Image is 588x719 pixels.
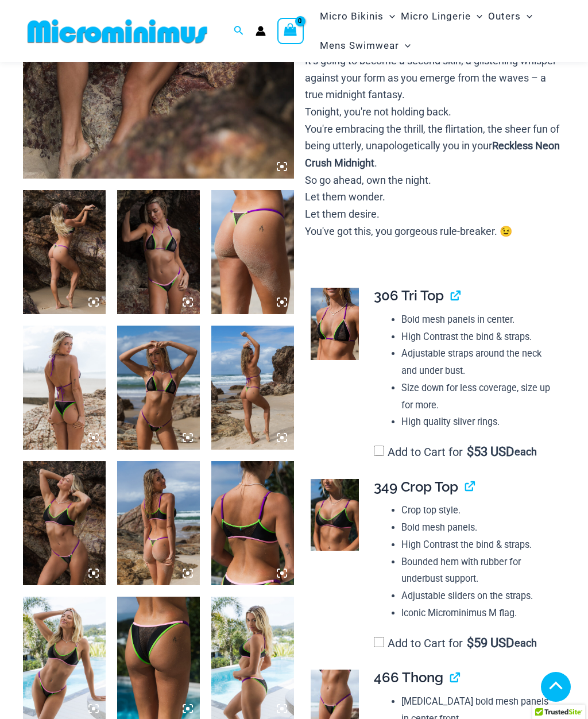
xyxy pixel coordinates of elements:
[514,446,537,458] span: each
[320,2,384,31] span: Micro Bikinis
[374,446,384,456] input: Add to Cart for$53 USD each
[117,461,200,585] img: Reckless Neon Crush Black Neon 349 Crop Top 466 Thong
[467,444,474,459] span: $
[23,326,106,450] img: Reckless Neon Crush Black Neon 306 Tri Top 296 Cheeky
[399,31,411,60] span: Menu Toggle
[401,519,555,536] li: Bold mesh panels.
[514,637,537,649] span: each
[401,380,555,413] li: Size down for less coverage, size up for more.
[374,636,537,650] label: Add to Cart for
[211,461,294,585] img: Reckless Neon Crush Black Neon 349 Crop Top
[401,502,555,519] li: Crop top style.
[401,413,555,431] li: High quality silver rings.
[23,461,106,585] img: Reckless Neon Crush Black Neon 349 Crop Top 466 Thong
[401,311,555,328] li: Bold mesh panels in center.
[23,190,106,314] img: Reckless Neon Crush Black Neon 349 Crop Top 466 Thong
[401,587,555,605] li: Adjustable sliders on the straps.
[320,31,399,60] span: Mens Swimwear
[117,190,200,314] img: Reckless Neon Crush Black Neon 306 Tri Top 296 Cheeky
[401,605,555,622] li: Iconic Microminimus M flag.
[311,479,359,551] img: Reckless Neon Crush Black Neon 349 Crop Top
[374,669,443,686] span: 466 Thong
[317,31,413,60] a: Mens SwimwearMenu ToggleMenu Toggle
[374,445,537,459] label: Add to Cart for
[256,26,266,36] a: Account icon link
[401,2,471,31] span: Micro Lingerie
[521,2,532,31] span: Menu Toggle
[374,478,458,495] span: 349 Crop Top
[488,2,521,31] span: Outers
[401,554,555,587] li: Bounded hem with rubber for underbust support.
[401,328,555,346] li: High Contrast the bind & straps.
[277,18,304,44] a: View Shopping Cart, empty
[467,446,514,458] span: 53 USD
[23,18,212,44] img: MM SHOP LOGO FLAT
[234,24,244,38] a: Search icon link
[485,2,535,31] a: OutersMenu ToggleMenu Toggle
[398,2,485,31] a: Micro LingerieMenu ToggleMenu Toggle
[374,287,444,304] span: 306 Tri Top
[401,345,555,379] li: Adjustable straps around the neck and under bust.
[317,2,398,31] a: Micro BikinisMenu ToggleMenu Toggle
[467,637,514,649] span: 59 USD
[471,2,482,31] span: Menu Toggle
[384,2,395,31] span: Menu Toggle
[467,636,474,650] span: $
[311,288,359,360] img: Reckless Neon Crush Black Neon 306 Tri Top
[401,536,555,554] li: High Contrast the bind & straps.
[374,637,384,647] input: Add to Cart for$59 USD each
[211,190,294,314] img: Reckless Neon Crush Black Neon 466 Thong
[211,326,294,450] img: Reckless Neon Crush Black Neon 306 Tri Top 466 Thong
[117,326,200,450] img: Reckless Neon Crush Black Neon 306 Tri Top 466 Thong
